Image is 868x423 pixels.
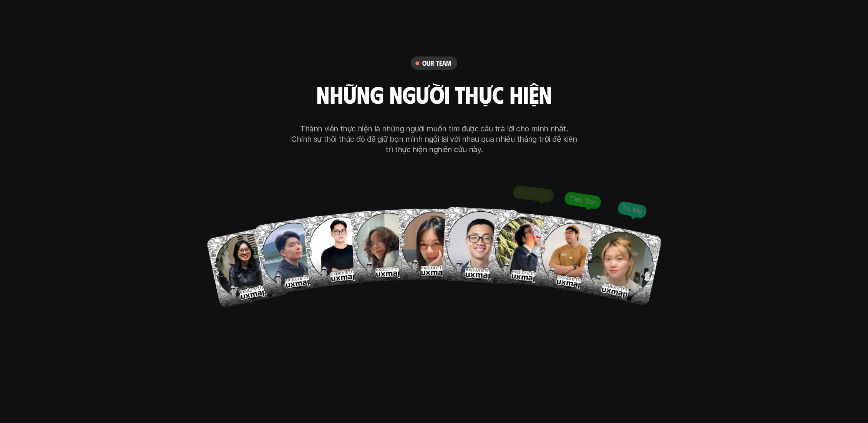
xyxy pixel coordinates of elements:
[316,81,552,107] h2: những người thực hiện
[568,194,597,207] p: Tien Son
[516,188,550,200] p: Thoa Tran
[290,124,578,155] p: Thành viên thực hiện là những người muốn tìm được câu trả lời cho mình nhất. Chính sự thôi thúc đ...
[422,59,451,68] h6: our team
[621,204,643,216] p: To My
